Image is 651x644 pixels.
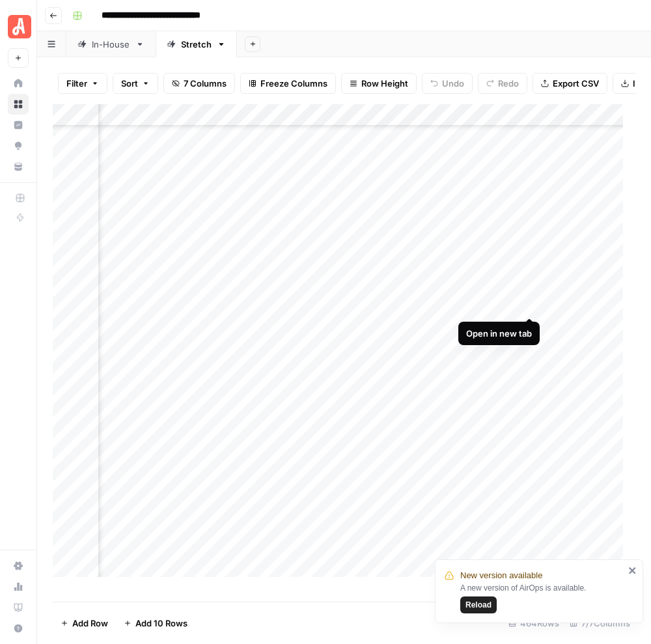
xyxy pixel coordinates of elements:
[503,613,564,634] div: 464 Rows
[422,73,473,94] button: Undo
[460,582,624,613] div: A new version of AirOps is available.
[465,599,492,611] span: Reload
[58,73,107,94] button: Filter
[466,327,532,340] div: Open in new tab
[184,77,227,90] span: 7 Columns
[121,77,138,90] span: Sort
[135,617,187,630] span: Add 10 Rows
[156,31,237,57] a: Stretch
[8,115,29,135] a: Insights
[113,73,158,94] button: Sort
[628,565,637,576] button: close
[8,94,29,115] a: Browse
[92,38,130,51] div: In-House
[240,73,336,94] button: Freeze Columns
[442,77,464,90] span: Undo
[8,576,29,597] a: Usage
[8,73,29,94] a: Home
[498,77,519,90] span: Redo
[53,613,116,634] button: Add Row
[553,77,599,90] span: Export CSV
[564,613,635,634] div: 7/7 Columns
[116,613,195,634] button: Add 10 Rows
[8,15,31,38] img: Angi Logo
[8,618,29,639] button: Help + Support
[72,617,108,630] span: Add Row
[66,77,87,90] span: Filter
[8,156,29,177] a: Your Data
[460,596,497,613] button: Reload
[163,73,235,94] button: 7 Columns
[260,77,327,90] span: Freeze Columns
[460,569,542,582] span: New version available
[181,38,212,51] div: Stretch
[8,597,29,618] a: Learning Hub
[478,73,527,94] button: Redo
[8,10,29,43] button: Workspace: Angi
[8,555,29,576] a: Settings
[66,31,156,57] a: In-House
[8,135,29,156] a: Opportunities
[341,73,417,94] button: Row Height
[361,77,408,90] span: Row Height
[533,73,607,94] button: Export CSV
